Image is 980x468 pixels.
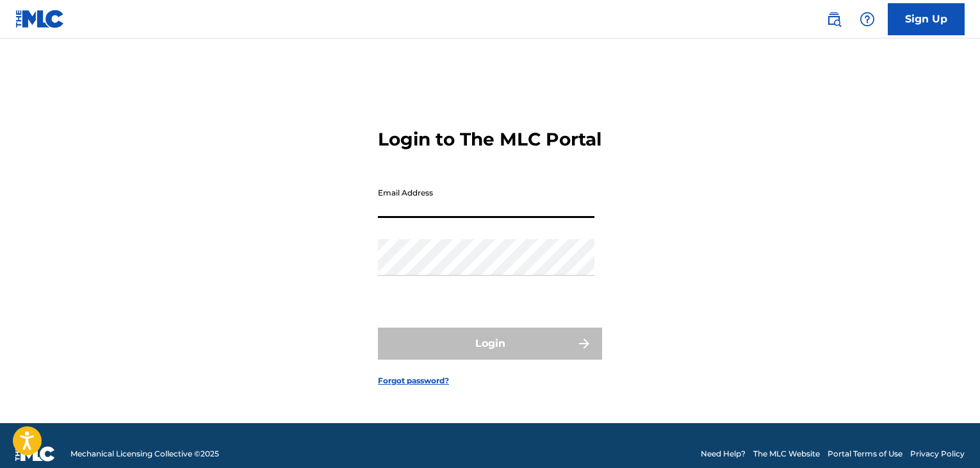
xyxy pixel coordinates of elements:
iframe: Chat Widget [916,406,980,468]
img: MLC Logo [15,10,65,28]
a: Public Search [821,6,847,32]
div: Help [854,6,880,32]
img: search [826,12,842,27]
img: logo [15,446,55,462]
a: The MLC Website [753,448,820,460]
a: Sign Up [888,3,965,35]
a: Need Help? [701,448,746,460]
a: Forgot password? [378,375,449,387]
h3: Login to The MLC Portal [378,128,601,151]
img: help [860,12,875,27]
a: Portal Terms of Use [828,448,902,460]
a: Privacy Policy [910,448,965,460]
span: Mechanical Licensing Collective © 2025 [70,448,219,460]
